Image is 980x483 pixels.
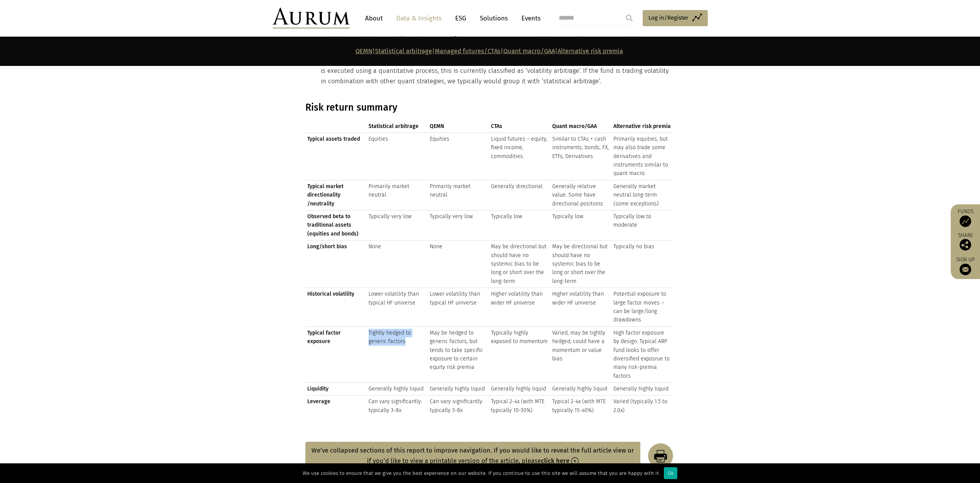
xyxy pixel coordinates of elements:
[550,383,611,395] td: Generally highly liquid
[611,241,673,288] td: Typically no bias
[355,47,623,55] strong: | | | |
[305,442,640,470] button: We’ve collapsed sections of this report to improve navigation. If you would like to reveal the fu...
[428,326,489,382] td: May be hedged to generic factors, but tends to take specific exposure to certain equity risk premia
[430,123,444,130] span: QEMN
[664,467,677,479] div: Ok
[305,180,367,210] td: Typical market directionality /neutrality
[611,395,673,417] td: Varied (typically 1.5 to 2.0x)
[489,210,550,241] td: Typically low
[367,288,428,327] td: Lower volatility than typical HF universe
[489,288,550,327] td: Higher volatility than wider HF universe
[367,326,428,382] td: Tightly hedged to generic factors
[369,123,419,130] span: Statistical arbitrage
[489,326,550,382] td: Typically highly exposed to momentum
[518,11,541,25] a: Events
[367,180,428,210] td: Primarily market neutral
[960,215,971,227] img: Access Funds
[489,180,550,210] td: Generally directional
[643,10,708,26] a: Log in/Register
[305,395,367,417] td: Leverage
[550,133,611,180] td: Similar to CTAs + cash instruments, bonds, FX, ETFs, Derivatives
[648,13,689,22] span: Log in/Register
[955,233,976,251] div: Share
[960,239,971,251] img: Share this post
[273,8,350,29] img: Aurum
[550,241,611,288] td: May be directional but should have no systemic bias to be long or short over the long-term
[613,123,671,130] span: Alternative risk premia
[489,241,550,288] td: May be directional but should have no systemic bias to be long or short over the long-term
[428,383,489,395] td: Generally highly liquid
[552,123,597,130] span: Quant macro/GAA
[489,133,550,180] td: Liquid futures – equity, fixed income, commodities.
[611,326,673,382] td: High factor exposure by design. Typical ARP fund looks to offer diversified exposrue to many risk...
[428,133,489,180] td: Equities
[428,395,489,417] td: Can vary significantly: typically 3-8x
[367,210,428,241] td: Typically very low
[611,180,673,210] td: Generally market neutral long-term (some exceptions)
[550,180,611,210] td: Generally relative value. Some have directional positions
[367,241,428,288] td: None
[428,210,489,241] td: Typically very low
[361,11,387,25] a: About
[428,288,489,327] td: Lower volatility than typical HF universe
[489,383,550,395] td: Generally highly liquid
[489,395,550,417] td: Typical 2-4x (with MTE typically 10-30%)
[305,326,367,382] td: Typical factor exposure
[550,210,611,241] td: Typically low
[541,457,570,464] strong: click here
[367,383,428,395] td: Generally highly liquid
[611,210,673,241] td: Typically low to moderate
[960,264,971,275] img: Sign up to our newsletter
[571,457,579,465] img: Read More
[305,210,367,241] td: Observed beta to traditional assets (equities and bonds)
[355,47,372,55] a: QEMN
[955,256,976,275] a: Sign up
[640,443,673,468] img: Print Report
[491,123,502,130] span: CTAs
[305,102,673,113] h3: Risk return summary
[435,47,501,55] a: Managed futures/CTAs
[558,47,623,55] a: Alternative risk premia
[550,326,611,382] td: Varied, may be tightly hedged; could have a momentum or value bias
[305,383,367,395] td: Liquidity
[550,288,611,327] td: Higher volatility than wider HF universe
[375,47,432,55] a: Statistical arbitrage
[476,11,512,25] a: Solutions
[305,133,367,180] td: Typical assets traded
[321,54,673,86] li: – if a fund’s investment premise is to capture shifts in volatility, known as trading volatility,...
[367,395,428,417] td: Can vary significantly: typically 3-8x
[392,11,446,25] a: Data & Insights
[305,288,367,327] td: Historical volatility
[428,180,489,210] td: Primarily market neutral
[955,208,976,227] a: Funds
[367,133,428,180] td: Equities
[428,241,489,288] td: None
[611,133,673,180] td: Primarily equities, but may also trade some derivatives and instruments similar to quant macro
[451,11,470,25] a: ESG
[622,10,637,26] input: Submit
[550,395,611,417] td: Typical 2-4x (with MTE typically 15-40%)
[611,288,673,327] td: Potential exposure to large factor moves – can be large/long drawdowns
[305,241,367,288] td: Long/short bias
[503,47,555,55] a: Quant macro/GAA
[611,383,673,395] td: Generally highly liquid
